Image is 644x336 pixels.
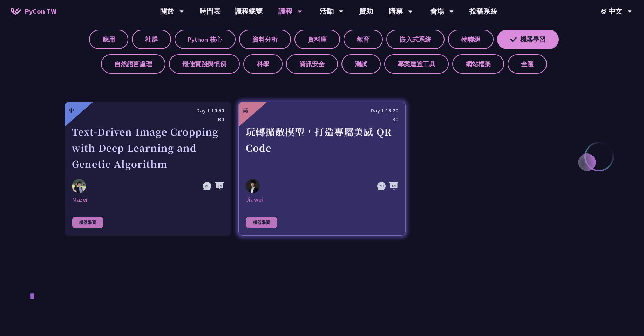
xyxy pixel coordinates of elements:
label: 全選 [508,54,547,74]
label: 網站框架 [452,54,504,74]
div: Mazer [72,196,224,204]
label: 專案建置工具 [384,54,449,74]
label: 科學 [243,54,283,74]
label: Python 核心 [175,30,236,49]
div: 中 [68,106,74,115]
div: 機器學習 [72,217,103,228]
label: 測試 [341,54,381,74]
img: Locale Icon [601,9,608,14]
label: 最佳實踐與慣例 [169,54,240,74]
div: R0 [72,115,224,124]
span: PyCon TW [25,6,56,16]
a: PyCon TW [4,2,63,20]
img: Mazer [72,179,86,193]
a: 中 Day 1 10:50 R0 Text-Driven Image Cropping with Deep Learning and Genetic Algorithm Mazer Mazer ... [65,102,231,236]
label: 物聯網 [448,30,494,49]
label: 資訊安全 [286,54,338,74]
div: 玩轉擴散模型，打造專屬美感 QR Code [246,124,398,172]
label: 機器學習 [497,30,559,49]
img: Home icon of PyCon TW 2025 [11,8,21,15]
label: 應用 [89,30,128,49]
div: Day 1 10:50 [72,106,224,115]
label: 自然語言處理 [101,54,165,74]
div: R0 [246,115,398,124]
div: Day 1 13:20 [246,106,398,115]
label: 資料分析 [239,30,291,49]
img: Jiawei [246,179,260,193]
div: 高 [242,106,248,115]
label: 社群 [132,30,171,49]
label: 教育 [344,30,383,49]
div: Jiawei [246,196,398,204]
label: 嵌入式系統 [386,30,445,49]
div: 機器學習 [246,217,277,228]
a: 高 Day 1 13:20 R0 玩轉擴散模型，打造專屬美感 QR Code Jiawei Jiawei 機器學習 [238,102,405,236]
div: Text-Driven Image Cropping with Deep Learning and Genetic Algorithm [72,124,224,172]
label: 資料庫 [294,30,340,49]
